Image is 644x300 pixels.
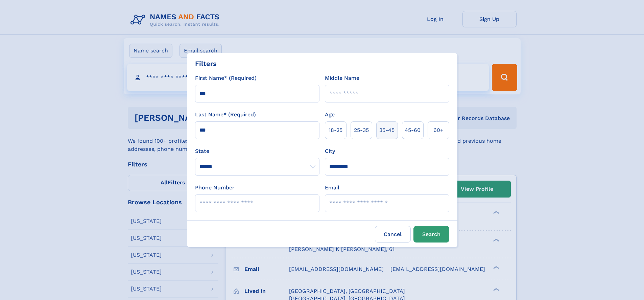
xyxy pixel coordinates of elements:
div: Filters [195,59,217,69]
label: Email [325,184,339,192]
span: 25‑35 [354,126,369,134]
label: Last Name* (Required) [195,111,256,119]
label: Cancel [375,226,411,243]
label: State [195,147,319,155]
span: 18‑25 [329,126,342,134]
span: 35‑45 [379,126,395,134]
button: Search [413,226,449,243]
label: Phone Number [195,184,235,192]
label: First Name* (Required) [195,74,257,82]
label: City [325,147,335,155]
label: Middle Name [325,74,359,82]
span: 60+ [433,126,444,134]
label: Age [325,111,335,119]
span: 45‑60 [405,126,421,134]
